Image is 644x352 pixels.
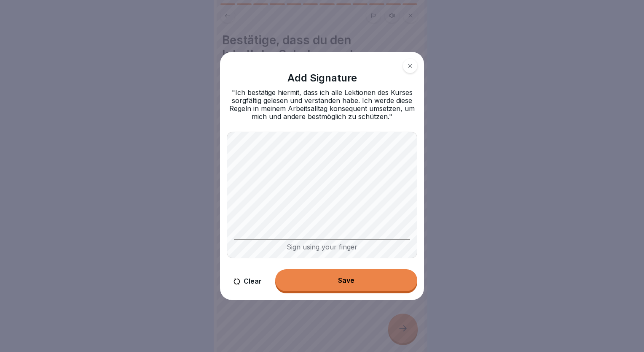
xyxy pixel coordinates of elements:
button: Save [275,269,417,291]
div: Sign using your finger [234,239,410,251]
h1: Add Signature [287,72,357,84]
div: Save [338,276,354,284]
div: "Ich bestätige hiermit, dass ich alle Lektionen des Kurses sorgfältig gelesen und verstanden habe... [227,89,417,121]
button: Clear [227,269,268,293]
